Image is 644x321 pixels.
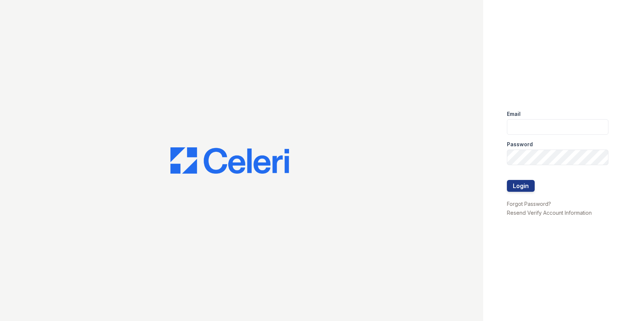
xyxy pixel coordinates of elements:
label: Email [507,110,521,118]
a: Forgot Password? [507,201,551,207]
img: CE_Logo_Blue-a8612792a0a2168367f1c8372b55b34899dd931a85d93a1a3d3e32e68fde9ad4.png [170,147,289,174]
label: Password [507,141,533,148]
button: Login [507,180,535,192]
a: Resend Verify Account Information [507,210,592,216]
